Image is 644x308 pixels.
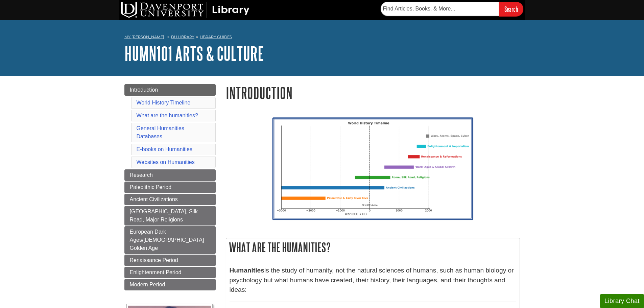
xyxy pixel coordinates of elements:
a: General Humanities Databases [137,125,184,139]
a: World History Timeline [137,100,191,105]
strong: Humanities [230,267,264,274]
a: My [PERSON_NAME] [124,34,164,40]
a: Modern Period [124,279,216,290]
span: [GEOGRAPHIC_DATA], Silk Road, Major Religions [130,209,198,222]
span: Modern Period [130,282,165,287]
span: Research [130,172,153,178]
a: Websites on Humanities [137,159,195,165]
input: Find Articles, Books, & More... [381,2,499,16]
a: Introduction [124,84,216,96]
img: DU Library [121,2,249,18]
span: Renaissance Period [130,257,178,263]
a: E-books on Humanities [137,146,192,152]
span: European Dark Ages/[DEMOGRAPHIC_DATA] Golden Age [130,229,204,251]
a: Ancient Civilizations [124,194,216,205]
input: Search [499,2,523,16]
span: Enlightenment Period [130,269,182,275]
a: What are the humanities? [137,113,198,118]
nav: breadcrumb [124,32,520,43]
a: HUMN101 Arts & Culture [124,43,264,64]
a: Paleolithic Period [124,182,216,193]
button: Library Chat [600,294,644,308]
p: is the study of humanity, not the natural sciences of humans, such as human biology or psychology... [230,266,516,295]
h2: What are the humanities? [226,238,520,256]
span: Ancient Civilizations [130,196,178,202]
span: Paleolithic Period [130,184,172,190]
a: [GEOGRAPHIC_DATA], Silk Road, Major Religions [124,206,216,226]
span: Introduction [130,87,158,93]
a: European Dark Ages/[DEMOGRAPHIC_DATA] Golden Age [124,226,216,254]
h1: Introduction [226,84,520,101]
a: Enlightenment Period [124,267,216,278]
form: Searches DU Library's articles, books, and more [381,2,523,16]
a: Renaissance Period [124,255,216,266]
a: Research [124,169,216,181]
a: Library Guides [200,34,232,39]
a: DU Library [171,34,194,39]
